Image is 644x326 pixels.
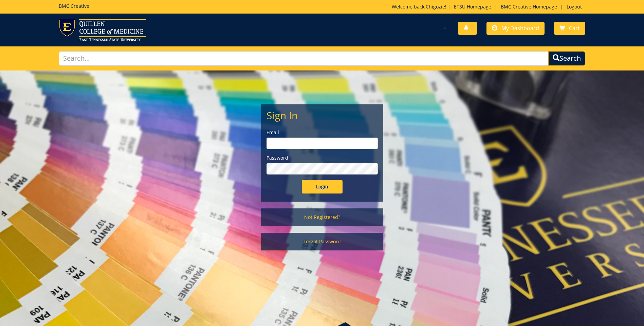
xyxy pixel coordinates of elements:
a: BMC Creative Homepage [497,3,560,10]
a: Forgot Password [261,233,383,250]
input: Login [302,180,343,193]
span: My Dashboard [501,24,539,32]
img: ETSU logo [59,19,146,41]
label: Password [266,155,378,161]
a: Logout [563,3,585,10]
p: Welcome back, ! | | | [392,3,585,10]
h2: Sign In [266,110,378,121]
span: Cart [569,24,580,32]
button: Search [548,51,585,66]
label: Email [266,129,378,136]
a: Chigozie [426,3,445,10]
a: Not Registered? [261,208,383,226]
h5: BMC Creative [59,3,89,8]
a: ETSU Homepage [450,3,495,10]
input: Search... [59,51,549,66]
a: Cart [554,22,585,35]
a: My Dashboard [486,22,545,35]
